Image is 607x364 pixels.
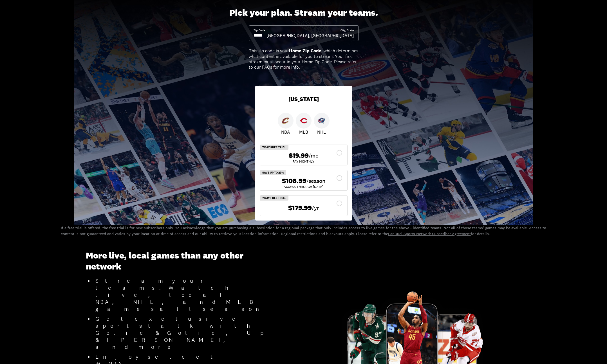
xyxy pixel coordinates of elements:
[229,8,378,18] div: Pick your plan. Stream your teams.
[93,315,269,350] li: Get exclusive sports talk with Golic & Golic, Up & [PERSON_NAME], and more
[260,145,288,150] div: 7 Day Free Trial
[312,204,319,212] span: /yr
[289,48,321,54] b: Home Zip Code
[306,177,325,185] span: /season
[299,129,308,135] p: MLB
[288,204,312,212] span: $179.99
[317,129,326,135] p: NHL
[93,277,269,313] li: Stream your teams. Watch live, local NBA, NHL, and MLB games all season
[61,225,546,237] p: If a free trial is offered, the free trial is for new subscribers only. You acknowledge that you ...
[341,28,354,32] div: City, State
[300,117,307,124] img: Reds
[309,152,319,159] span: /mo
[255,86,352,113] div: [US_STATE]
[388,231,471,236] a: FanDuel Sports Network Subscriber Agreement
[249,48,359,70] div: This zip code is your , which determines what content is available for you to stream. Your first ...
[289,152,309,160] span: $19.99
[281,129,290,135] p: NBA
[282,177,306,185] span: $108.99
[282,117,289,124] img: Cavaliers
[260,196,288,201] div: 7 Day Free Trial
[254,28,265,32] div: Zip Code
[266,32,354,39] div: [GEOGRAPHIC_DATA], [GEOGRAPHIC_DATA]
[318,117,325,124] img: Blue Jackets
[265,185,343,188] div: ACCESS THROUGH [DATE]
[86,250,269,272] h3: More live, local games than any other network
[265,160,343,163] div: Pay Monthly
[260,170,286,175] div: SAVE UP TO 25%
